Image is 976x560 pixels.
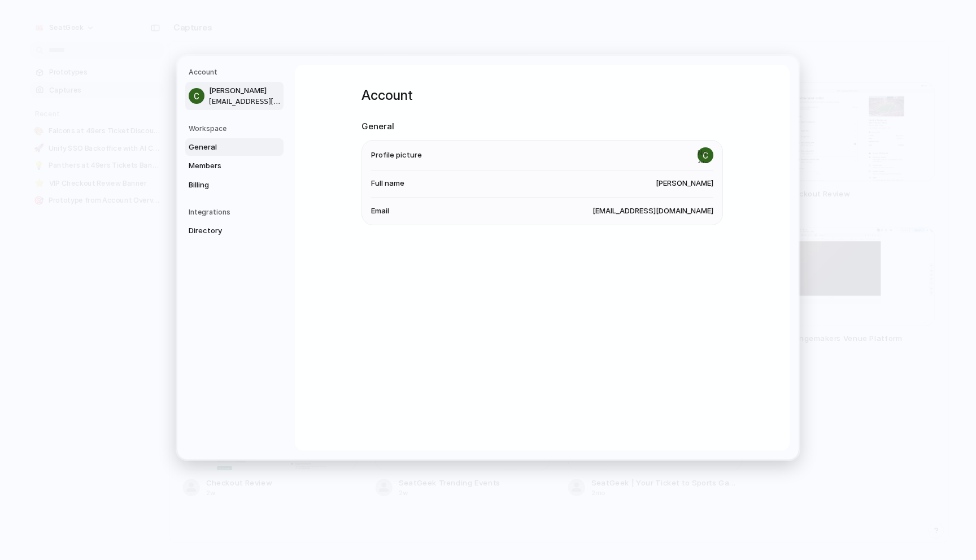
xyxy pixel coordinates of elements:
a: [PERSON_NAME][EMAIL_ADDRESS][DOMAIN_NAME] [185,82,284,110]
span: [PERSON_NAME] [656,178,713,189]
span: [PERSON_NAME] [209,85,281,97]
span: Full name [371,178,404,189]
h2: General [361,120,723,133]
a: Billing [185,176,284,194]
h5: Integrations [189,207,284,217]
span: Directory [189,225,261,237]
span: Members [189,160,261,172]
h1: Account [361,85,723,106]
span: [EMAIL_ADDRESS][DOMAIN_NAME] [209,96,281,106]
h5: Workspace [189,123,284,133]
a: Members [185,157,284,175]
span: [EMAIL_ADDRESS][DOMAIN_NAME] [592,205,713,217]
h5: Account [189,67,284,77]
a: General [185,138,284,156]
span: Billing [189,179,261,190]
a: Directory [185,222,284,240]
span: Email [371,205,389,217]
span: Profile picture [371,150,422,161]
span: General [189,141,261,152]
